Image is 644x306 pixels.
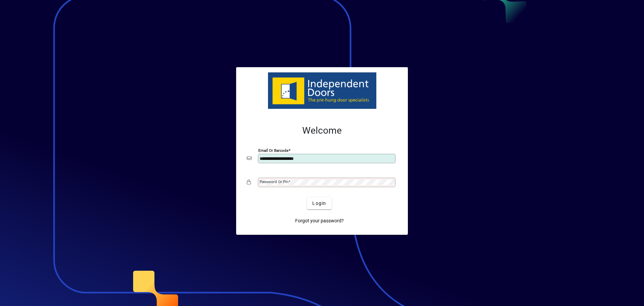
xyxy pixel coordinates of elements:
[312,200,326,207] span: Login
[258,148,288,153] mat-label: Email or Barcode
[247,125,397,136] h2: Welcome
[307,197,331,209] button: Login
[295,217,344,224] span: Forgot your password?
[292,215,346,227] a: Forgot your password?
[260,179,288,184] mat-label: Password or Pin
